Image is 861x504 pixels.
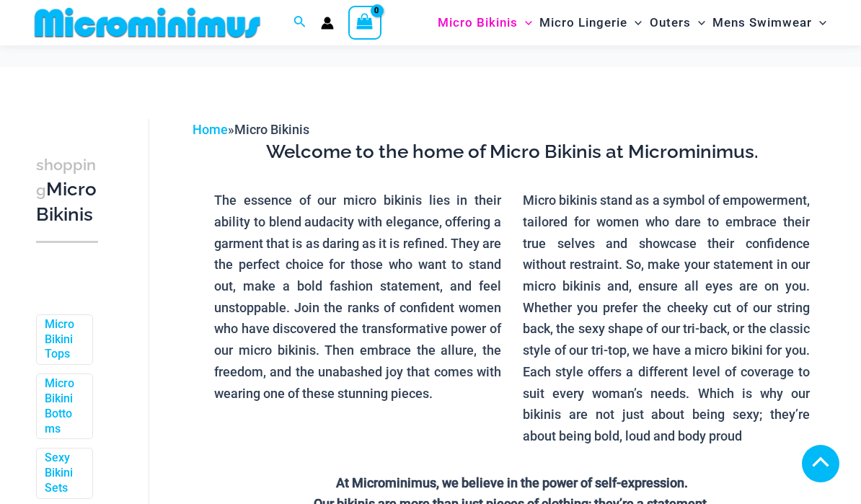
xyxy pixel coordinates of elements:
p: Micro bikinis stand as a symbol of empowerment, tailored for women who dare to embrace their true... [523,190,810,446]
a: Search icon link [293,14,306,32]
span: Outers [650,4,691,41]
nav: Site Navigation [432,2,832,43]
h3: Micro Bikinis [36,152,98,226]
span: » [193,122,309,137]
a: View Shopping Cart, empty [348,6,381,39]
a: Micro LingerieMenu ToggleMenu Toggle [536,4,645,41]
span: Micro Bikinis [438,4,518,41]
span: Micro Bikinis [234,122,309,137]
a: Micro BikinisMenu ToggleMenu Toggle [434,4,536,41]
span: Mens Swimwear [712,4,812,41]
span: Menu Toggle [627,4,642,41]
h3: Welcome to the home of Micro Bikinis at Microminimus. [203,140,821,164]
a: Home [193,122,228,137]
strong: At Microminimus, we believe in the power of self-expression. [336,475,688,490]
span: Menu Toggle [691,4,705,41]
a: Sexy Bikini Sets [45,451,81,495]
a: Mens SwimwearMenu ToggleMenu Toggle [709,4,830,41]
a: OutersMenu ToggleMenu Toggle [646,4,709,41]
a: Account icon link [321,17,334,30]
span: Menu Toggle [812,4,826,41]
span: Menu Toggle [518,4,532,41]
a: Micro Bikini Bottoms [45,376,81,436]
p: The essence of our micro bikinis lies in their ability to blend audacity with elegance, offering ... [214,190,501,404]
span: Micro Lingerie [539,4,627,41]
a: Micro Bikini Tops [45,317,81,362]
span: shopping [36,156,96,199]
img: MM SHOP LOGO FLAT [29,6,266,39]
